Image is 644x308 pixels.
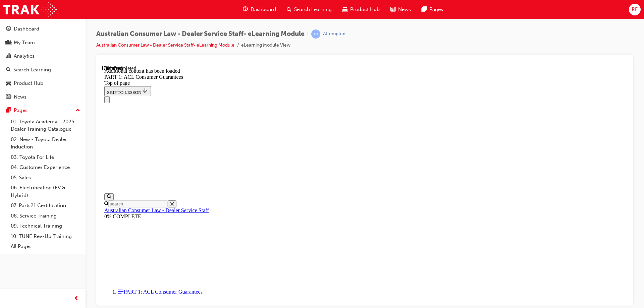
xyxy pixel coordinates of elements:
a: news-iconNews [385,3,416,16]
button: Pages [3,104,83,117]
a: Product Hub [3,77,83,89]
button: Open search menu [3,128,12,135]
span: Pages [429,6,443,13]
a: Search Learning [3,64,83,76]
button: Close navigation menu [3,31,8,38]
span: car-icon [342,5,347,14]
span: news-icon [390,5,395,14]
div: Dashboard [14,25,39,33]
div: Pages [14,107,28,114]
span: Australian Consumer Law - Dealer Service Staff- eLearning Module [96,30,305,38]
div: PART 1: ACL Consumer Guarantees [3,9,524,15]
a: pages-iconPages [416,3,448,16]
a: guage-iconDashboard [237,3,281,16]
div: News [14,93,26,101]
a: 09. Technical Training [8,221,83,231]
a: My Team [3,37,83,49]
a: 02. New - Toyota Dealer Induction [8,134,83,152]
a: Dashboard [3,23,83,35]
a: 05. Sales [8,173,83,183]
span: prev-icon [74,295,79,303]
div: Analytics [14,52,35,60]
a: All Pages [8,241,83,252]
span: RF [632,6,638,13]
span: guage-icon [243,5,248,14]
a: 04. Customer Experience [8,162,83,173]
span: | [307,30,309,38]
span: Dashboard [251,6,276,13]
a: 03. Toyota For Life [8,152,83,163]
span: News [398,6,411,13]
span: news-icon [6,94,11,100]
span: search-icon [6,67,11,73]
a: 07. Parts21 Certification [8,200,83,211]
a: Australian Consumer Law - Dealer Service Staff [3,142,107,148]
span: pages-icon [6,108,11,114]
img: Trak [3,2,57,17]
a: search-iconSearch Learning [281,3,337,16]
div: Search Learning [13,66,51,74]
span: car-icon [6,80,11,86]
a: Australian Consumer Law - Dealer Service Staff- eLearning Module [96,42,234,48]
div: Attempted [323,31,345,37]
a: 01. Toyota Academy - 2025 Dealer Training Catalogue [8,117,83,134]
a: Analytics [3,50,83,62]
span: search-icon [287,5,291,14]
a: 08. Service Training [8,211,83,221]
li: eLearning Module View [241,42,290,49]
span: chart-icon [6,53,11,59]
div: Top of page [3,15,524,21]
span: people-icon [6,40,11,46]
span: up-icon [75,106,80,115]
span: Product Hub [350,6,380,13]
div: Additional content has been loaded [3,3,524,9]
a: 06. Electrification (EV & Hybrid) [8,183,83,200]
button: RF [629,4,641,15]
a: 10. TUNE Rev-Up Training [8,231,83,242]
button: Close search menu [66,135,75,142]
div: My Team [14,39,35,47]
div: Product Hub [14,79,43,87]
span: SKIP TO LESSON [5,24,47,29]
button: SKIP TO LESSON [3,21,49,31]
div: 0% COMPLETE [3,148,524,154]
a: News [3,91,83,103]
span: guage-icon [6,26,11,32]
span: learningRecordVerb_ATTEMPT-icon [311,29,320,39]
input: Search [7,135,66,142]
button: DashboardMy TeamAnalyticsSearch LearningProduct HubNews [3,21,83,104]
a: car-iconProduct Hub [337,3,385,16]
span: pages-icon [422,5,427,14]
span: Search Learning [294,6,332,13]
